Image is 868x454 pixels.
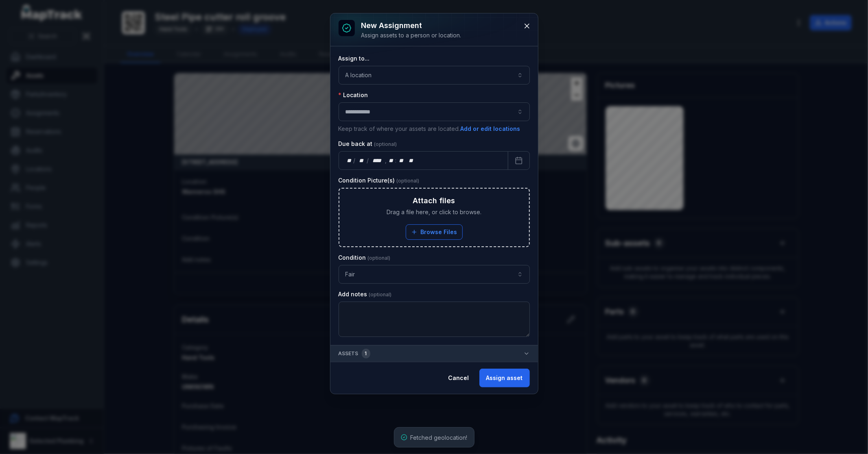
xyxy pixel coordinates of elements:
span: Fetched geolocation! [411,434,468,441]
div: Assign assets to a person or location. [361,31,461,39]
div: / [367,156,370,165]
label: Add notes [339,290,392,298]
label: Condition [339,254,391,262]
div: 1 [362,349,370,358]
button: Assets1 [330,345,538,362]
div: / [353,156,356,165]
div: month, [356,156,367,165]
span: Assets [339,349,370,358]
div: : [395,156,397,165]
div: hour, [387,156,396,165]
div: am/pm, [407,156,416,165]
button: Cancel [442,369,476,387]
p: Keep track of where your assets are located. [339,124,530,133]
button: Calendar [508,151,530,170]
h3: New assignment [361,20,461,31]
button: Assign asset [479,369,530,387]
label: Condition Picture(s) [339,176,420,185]
span: Drag a file here, or click to browse. [387,208,481,216]
label: Due back at [339,140,397,148]
button: Browse Files [406,224,463,240]
div: minute, [397,156,405,165]
div: , [385,156,387,165]
label: Location [339,91,368,99]
div: year, [370,156,385,165]
label: Assign to... [339,54,370,63]
button: Fair [339,265,530,284]
h3: Attach files [413,195,455,206]
button: Add or edit locations [460,124,521,133]
div: day, [345,156,354,165]
button: A location [339,66,530,85]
